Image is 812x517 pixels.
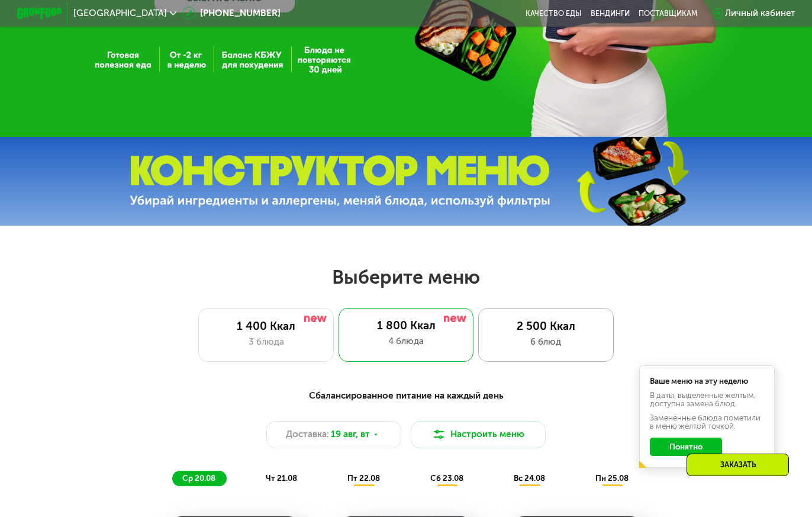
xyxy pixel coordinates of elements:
div: 6 блюд [490,335,602,349]
a: [PHONE_NUMBER] [182,7,281,20]
div: 1 400 Ккал [210,320,322,333]
div: Сбалансированное питание на каждый день [72,389,740,403]
div: 3 блюда [210,335,322,349]
div: 4 блюда [350,335,462,348]
span: 19 авг, вт [331,428,370,441]
span: чт 21.08 [266,473,297,483]
a: Качество еды [526,9,581,18]
div: 1 800 Ккал [350,319,462,333]
div: Личный кабинет [725,7,795,20]
span: Доставка: [286,428,329,441]
div: Заказать [687,454,789,476]
div: Ваше меню на эту неделю [650,377,765,385]
a: Вендинги [591,9,630,18]
div: поставщикам [639,9,698,18]
div: Заменённые блюда пометили в меню жёлтой точкой. [650,414,765,430]
h2: Выберите меню [36,265,776,289]
span: ср 20.08 [182,473,215,483]
button: Настроить меню [411,421,546,448]
span: [GEOGRAPHIC_DATA] [73,9,167,18]
span: вс 24.08 [514,473,545,483]
span: сб 23.08 [430,473,463,483]
button: Понятно [650,438,723,455]
span: пт 22.08 [347,473,380,483]
div: 2 500 Ккал [490,320,602,333]
div: В даты, выделенные желтым, доступна замена блюд. [650,391,765,407]
span: пн 25.08 [595,473,629,483]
